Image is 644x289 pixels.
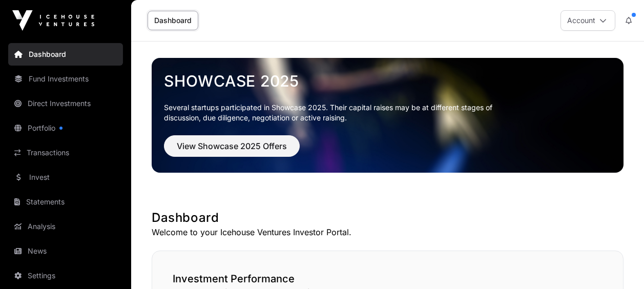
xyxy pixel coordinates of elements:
button: Account [560,10,615,31]
h1: Dashboard [152,210,624,226]
a: View Showcase 2025 Offers [164,146,300,156]
a: Dashboard [8,43,123,66]
img: Showcase 2025 [152,58,624,173]
a: Direct Investments [8,92,123,115]
img: Icehouse Ventures Logo [12,10,94,31]
a: Statements [8,191,123,213]
a: Analysis [8,215,123,238]
a: Transactions [8,141,123,164]
p: Several startups participated in Showcase 2025. Their capital raises may be at different stages o... [164,102,508,123]
h2: Investment Performance [173,272,603,286]
a: Settings [8,264,123,287]
a: Fund Investments [8,68,123,90]
a: News [8,240,123,262]
span: View Showcase 2025 Offers [177,140,287,152]
a: Dashboard [148,11,198,30]
a: Invest [8,166,123,189]
p: Welcome to your Icehouse Ventures Investor Portal. [152,226,624,238]
a: Showcase 2025 [164,72,611,90]
button: View Showcase 2025 Offers [164,135,300,157]
a: Portfolio [8,117,123,139]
